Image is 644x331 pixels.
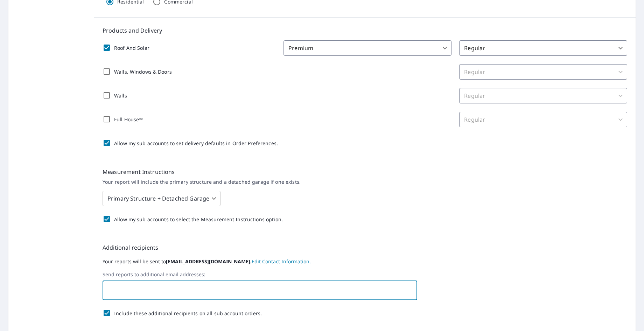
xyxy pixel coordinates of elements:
div: Premium [283,40,451,56]
p: Allow my sub accounts to select the Measurement Instructions option. [114,216,283,223]
b: [EMAIL_ADDRESS][DOMAIN_NAME]. [166,258,252,265]
div: Regular [459,88,627,103]
label: Send reports to additional email addresses: [103,271,627,278]
label: Your reports will be sent to [103,257,627,266]
p: Walls, Windows & Doors [114,68,172,75]
p: Full House™ [114,116,143,123]
div: Regular [459,40,627,56]
div: Primary Structure + Detached Garage [103,189,220,208]
p: Allow my sub accounts to set delivery defaults in Order Preferences. [114,140,278,147]
div: Regular [459,64,627,80]
div: Regular [459,112,627,127]
p: Include these additional recipients on all sub account orders. [114,310,262,317]
p: Measurement Instructions [103,168,627,176]
p: Walls [114,92,127,99]
p: Your report will include the primary structure and a detached garage if one exists. [103,179,627,185]
p: Additional recipients [103,243,627,252]
p: Products and Delivery [103,26,627,35]
p: Roof And Solar [114,44,149,52]
a: EditContactInfo [252,258,311,265]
